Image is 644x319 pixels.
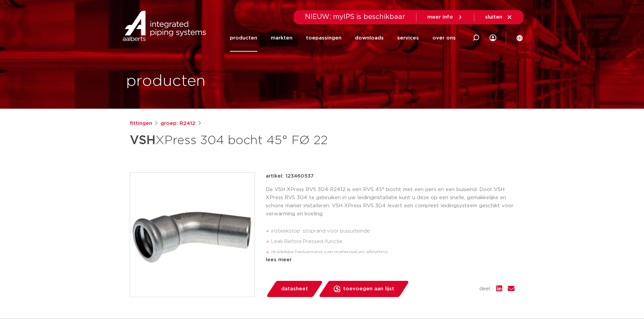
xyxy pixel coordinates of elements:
a: toepassingen [306,24,341,52]
div: my IPS [490,24,496,52]
a: groep: R2412 [161,119,195,128]
nav: Menu [230,24,456,52]
p: De VSH XPress RVS 304 R2412 is een RVS 45° bocht met een pers en een buiseind. Door VSH XPress RV... [266,186,515,218]
a: markten [271,24,292,52]
a: over ons [432,24,456,52]
a: producten [230,24,257,52]
div: lees meer [266,256,515,264]
a: services [397,24,419,52]
span: NIEUW: myIPS is beschikbaar [305,14,405,20]
h1: XPress 304 bocht 45° FØ 22 [130,130,384,151]
img: Product Image for VSH XPress 304 bocht 45° FØ 22 [130,172,255,297]
a: meer info [427,14,463,20]
span: deel: [479,285,491,293]
h1: producten [126,71,206,92]
li: duidelijke herkenning van materiaal en afmeting [271,247,515,258]
li: Leak Before Pressed-functie [271,236,515,247]
li: insteekstop: stoprand voor buisuiteinde [271,226,515,237]
span: meer info [427,15,453,20]
a: sluiten [485,14,512,20]
span: toevoegen aan lijst [343,284,394,294]
span: datasheet [281,284,308,294]
a: datasheet [266,281,323,297]
strong: VSH [130,134,156,147]
a: fittingen [130,119,152,128]
a: downloads [355,24,384,52]
span: sluiten [485,15,502,20]
p: artikel: 123460537 [266,172,314,180]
